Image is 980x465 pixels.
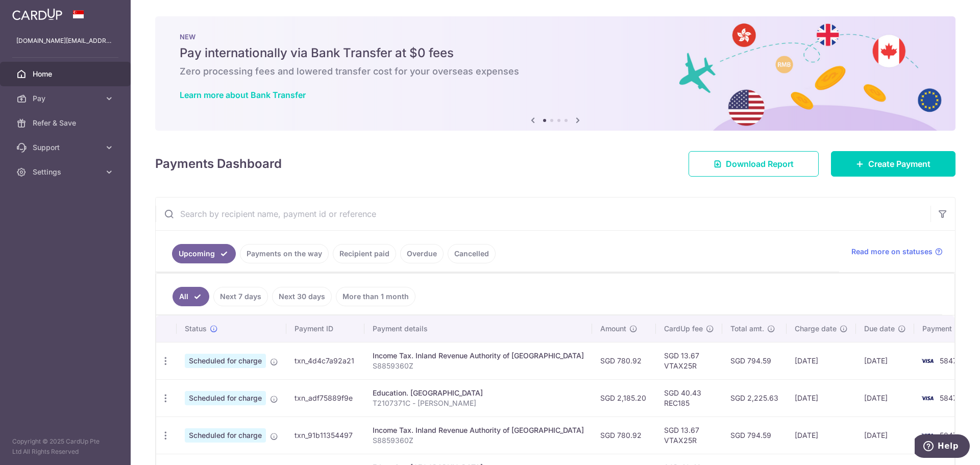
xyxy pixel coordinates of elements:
img: CardUp [12,8,62,20]
span: Create Payment [868,158,930,170]
td: [DATE] [787,342,856,379]
span: Support [33,142,100,153]
img: Bank transfer banner [155,16,955,131]
td: [DATE] [856,379,914,417]
span: Refer & Save [33,118,100,128]
td: SGD 794.59 [722,417,787,454]
a: Next 30 days [272,287,332,306]
img: Bank Card [917,429,938,442]
td: SGD 13.67 VTAX25R [656,342,722,379]
td: txn_4d4c7a92a21 [286,342,364,379]
div: Income Tax. Inland Revenue Authority of [GEOGRAPHIC_DATA] [373,425,584,435]
a: Create Payment [831,151,955,177]
td: [DATE] [856,417,914,454]
th: Payment details [364,315,592,342]
span: 5847 [940,394,957,402]
td: SGD 40.43 REC185 [656,379,722,417]
img: Bank Card [917,355,938,367]
a: Next 7 days [213,287,268,306]
div: Income Tax. Inland Revenue Authority of [GEOGRAPHIC_DATA] [373,351,584,361]
td: [DATE] [787,417,856,454]
h5: Pay internationally via Bank Transfer at $0 fees [180,45,931,61]
p: T2107371C - [PERSON_NAME] [373,398,584,408]
td: SGD 2,225.63 [722,379,787,417]
span: Charge date [795,324,837,334]
a: Payments on the way [240,244,329,263]
span: Settings [33,167,100,177]
p: [DOMAIN_NAME][EMAIL_ADDRESS][DOMAIN_NAME] [16,36,114,46]
td: [DATE] [787,379,856,417]
a: More than 1 month [336,287,415,306]
td: txn_adf75889f9e [286,379,364,417]
span: Total amt. [730,324,764,334]
a: Cancelled [448,244,496,263]
span: 5847 [940,431,957,439]
span: Scheduled for charge [185,354,266,368]
a: Read more on statuses [851,247,943,257]
span: 5847 [940,356,957,365]
span: Scheduled for charge [185,391,266,405]
span: Read more on statuses [851,247,933,257]
a: Download Report [689,151,819,177]
span: Download Report [726,158,794,170]
h6: Zero processing fees and lowered transfer cost for your overseas expenses [180,65,931,78]
td: SGD 2,185.20 [592,379,656,417]
p: S8859360Z [373,435,584,446]
th: Payment ID [286,315,364,342]
td: SGD 780.92 [592,417,656,454]
span: Due date [864,324,895,334]
a: Overdue [400,244,444,263]
span: Home [33,69,100,79]
div: Education. [GEOGRAPHIC_DATA] [373,388,584,398]
td: txn_91b11354497 [286,417,364,454]
a: Upcoming [172,244,236,263]
h4: Payments Dashboard [155,155,282,173]
iframe: Opens a widget where you can find more information [915,434,970,460]
td: SGD 13.67 VTAX25R [656,417,722,454]
a: Recipient paid [333,244,396,263]
img: Bank Card [917,392,938,404]
td: SGD 794.59 [722,342,787,379]
td: [DATE] [856,342,914,379]
a: Learn more about Bank Transfer [180,90,306,100]
span: Scheduled for charge [185,428,266,443]
td: SGD 780.92 [592,342,656,379]
p: S8859360Z [373,361,584,371]
input: Search by recipient name, payment id or reference [156,198,930,230]
span: CardUp fee [664,324,703,334]
p: NEW [180,33,931,41]
span: Pay [33,93,100,104]
span: Amount [600,324,626,334]
span: Status [185,324,207,334]
a: All [173,287,209,306]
